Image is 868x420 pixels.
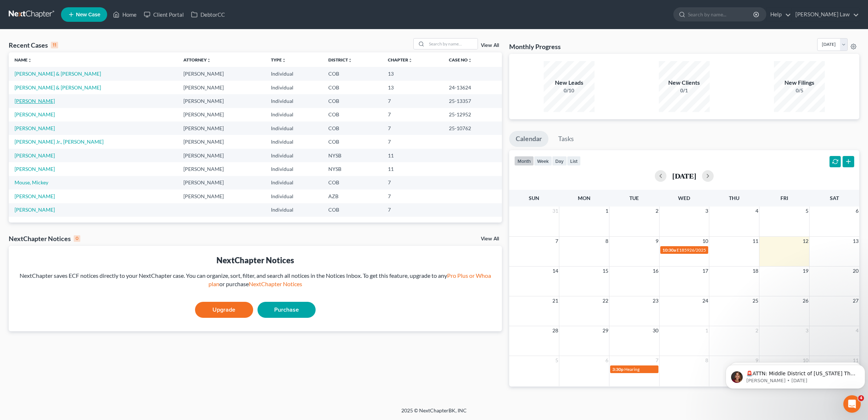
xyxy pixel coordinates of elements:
[655,207,659,215] span: 2
[408,58,413,63] i: unfold_more
[443,108,502,121] td: 25-12952
[257,302,316,318] a: Purchase
[752,267,759,275] span: 18
[15,207,55,213] a: [PERSON_NAME]
[265,121,323,135] td: Individual
[852,296,859,305] span: 27
[723,349,868,400] iframe: Intercom notifications message
[802,267,809,275] span: 19
[140,8,187,21] a: Client Portal
[178,81,265,94] td: [PERSON_NAME]
[265,203,323,217] td: Individual
[624,367,640,372] span: Hearing
[382,203,443,217] td: 7
[544,79,595,87] div: New Leads
[382,94,443,108] td: 7
[178,121,265,135] td: [PERSON_NAME]
[178,108,265,121] td: [PERSON_NAME]
[702,296,709,305] span: 24
[323,135,382,148] td: COB
[328,57,352,63] a: Districtunfold_more
[323,189,382,203] td: AZB
[555,356,559,365] span: 5
[468,58,472,63] i: unfold_more
[534,156,552,166] button: week
[855,326,859,335] span: 4
[323,67,382,80] td: COB
[15,152,55,159] a: [PERSON_NAME]
[382,149,443,162] td: 11
[652,267,659,275] span: 16
[178,176,265,189] td: [PERSON_NAME]
[629,195,639,201] span: Tue
[578,195,591,201] span: Mon
[774,87,825,94] div: 0/5
[178,67,265,80] td: [PERSON_NAME]
[481,236,499,241] a: View All
[677,247,806,253] span: E185926/2025 UNIFUND CCR PARTNERS v. [PERSON_NAME] et al
[449,57,472,63] a: Case Nounfold_more
[544,87,595,94] div: 0/10
[178,149,265,162] td: [PERSON_NAME]
[659,79,710,87] div: New Clients
[207,58,211,63] i: unfold_more
[323,162,382,176] td: NYSB
[15,71,101,77] a: [PERSON_NAME] & [PERSON_NAME]
[443,121,502,135] td: 25-10762
[382,121,443,135] td: 7
[76,12,100,17] span: New Case
[15,98,55,104] a: [PERSON_NAME]
[323,94,382,108] td: COB
[323,121,382,135] td: COB
[705,326,709,335] span: 1
[323,149,382,162] td: NYSB
[15,57,32,63] a: Nameunfold_more
[662,247,676,253] span: 10:30a
[774,79,825,87] div: New Filings
[729,195,739,201] span: Thu
[852,267,859,275] span: 20
[443,94,502,108] td: 25-13357
[323,203,382,217] td: COB
[655,356,659,365] span: 7
[678,195,690,201] span: Wed
[514,156,534,166] button: month
[265,94,323,108] td: Individual
[802,237,809,245] span: 12
[265,81,323,94] td: Individual
[427,39,478,49] input: Search by name...
[605,356,609,365] span: 6
[15,193,55,199] a: [PERSON_NAME]
[552,296,559,305] span: 21
[652,296,659,305] span: 23
[388,57,413,63] a: Chapterunfold_more
[178,94,265,108] td: [PERSON_NAME]
[509,131,548,147] a: Calendar
[15,84,101,91] a: [PERSON_NAME] & [PERSON_NAME]
[265,149,323,162] td: Individual
[843,395,861,413] iframe: Intercom live chat
[602,296,609,305] span: 22
[705,356,709,365] span: 8
[265,135,323,148] td: Individual
[567,156,581,166] button: list
[28,58,32,63] i: unfold_more
[382,108,443,121] td: 7
[555,237,559,245] span: 7
[602,326,609,335] span: 29
[323,81,382,94] td: COB
[767,8,791,21] a: Help
[265,176,323,189] td: Individual
[552,131,580,147] a: Tasks
[382,81,443,94] td: 13
[187,8,228,21] a: DebtorCC
[802,296,809,305] span: 26
[805,326,809,335] span: 3
[9,234,80,243] div: NextChapter Notices
[15,255,496,266] div: NextChapter Notices
[602,267,609,275] span: 15
[74,235,80,242] div: 0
